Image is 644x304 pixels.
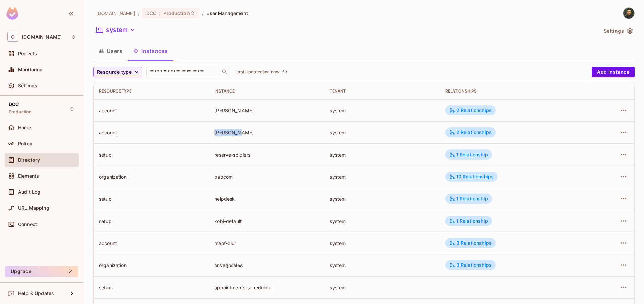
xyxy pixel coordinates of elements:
[214,262,319,268] div: onvegosales
[214,218,319,224] div: kobi-default
[18,51,37,56] span: Projects
[330,88,434,94] div: Tenant
[163,10,190,16] span: Production
[214,151,319,158] div: reserve-soldiers
[7,32,18,42] span: O
[449,107,492,113] div: 2 Relationships
[330,218,434,224] div: system
[18,125,31,130] span: Home
[623,8,634,19] img: kobi malka
[330,262,434,268] div: system
[330,174,434,180] div: system
[330,107,434,114] div: system
[18,157,40,163] span: Directory
[159,11,161,16] span: :
[449,129,492,135] div: 2 Relationships
[99,151,204,158] div: setup
[214,174,319,180] div: babcom
[99,129,204,136] div: account
[138,10,140,16] li: /
[93,67,142,77] button: Resource type
[99,218,204,224] div: setup
[93,24,138,35] button: system
[330,240,434,246] div: system
[214,107,319,114] div: [PERSON_NAME]
[601,25,635,36] button: Settings
[18,189,40,195] span: Audit Log
[449,196,488,202] div: 1 Relationship
[97,68,132,76] span: Resource type
[449,240,492,246] div: 3 Relationships
[279,68,289,76] span: Click to refresh data
[146,10,156,16] span: DCC
[9,109,32,115] span: Production
[18,141,32,146] span: Policy
[18,205,49,211] span: URL Mapping
[18,222,37,227] span: Connect
[99,240,204,246] div: account
[449,218,488,224] div: 1 Relationship
[282,69,288,75] span: refresh
[5,266,78,277] button: Upgrade
[445,88,580,94] div: Relationships
[99,262,204,268] div: organization
[22,34,62,40] span: Workspace: onvego.com
[330,196,434,202] div: system
[18,83,37,88] span: Settings
[330,129,434,136] div: system
[18,291,54,296] span: Help & Updates
[592,67,635,77] button: Add Instance
[449,262,492,268] div: 3 Relationships
[99,107,204,114] div: account
[9,102,19,107] span: DCC
[18,173,39,179] span: Elements
[99,174,204,180] div: organization
[18,67,43,72] span: Monitoring
[449,151,488,158] div: 1 Relationship
[128,43,173,59] button: Instances
[214,196,319,202] div: helpdesk
[96,10,135,16] span: the active workspace
[99,88,204,94] div: Resource type
[214,240,319,246] div: maof-diur
[93,43,128,59] button: Users
[214,88,319,94] div: Instance
[6,7,18,20] img: SReyMgAAAABJRU5ErkJggg==
[281,68,289,76] button: refresh
[202,10,204,16] li: /
[99,284,204,291] div: setup
[206,10,248,16] span: User Management
[214,284,319,291] div: appointments-scheduling
[330,284,434,291] div: system
[214,129,319,136] div: [PERSON_NAME]
[99,196,204,202] div: setup
[235,69,279,75] p: Last Updated just now
[449,174,494,180] div: 10 Relationships
[330,151,434,158] div: system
